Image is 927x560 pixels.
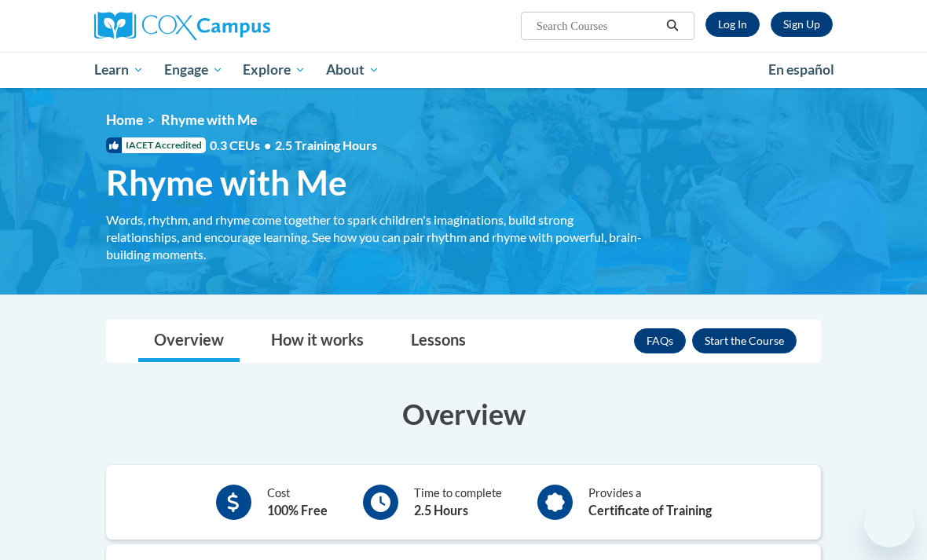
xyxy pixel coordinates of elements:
span: 0.3 CEUs [210,137,377,154]
div: Main menu [82,52,845,88]
a: Log In [705,12,760,37]
img: Cox Campus [94,12,270,40]
span: Rhyme with Me [161,112,257,128]
a: Cox Campus [94,12,324,40]
b: Certificate of Training [588,503,712,518]
a: About [316,52,390,88]
a: Lessons [395,320,482,362]
span: • [264,137,271,152]
h3: Overview [106,394,821,434]
a: Overview [138,320,240,362]
a: Learn [84,52,154,88]
span: Learn [94,60,144,79]
a: Engage [154,52,233,88]
a: Home [106,112,143,128]
div: Provides a [588,485,712,520]
span: En español [768,61,834,78]
div: Words, rhythm, and rhyme come together to spark children's imaginations, build strong relationshi... [106,211,648,263]
b: 100% Free [267,503,328,518]
b: 2.5 Hours [414,503,468,518]
button: Search [661,16,684,35]
div: Time to complete [414,485,502,520]
button: Enroll [692,328,797,353]
input: Search Courses [535,16,661,35]
span: About [326,60,379,79]
span: Engage [164,60,223,79]
a: Explore [233,52,316,88]
div: Cost [267,485,328,520]
span: Explore [243,60,306,79]
iframe: Button to launch messaging window [864,497,914,547]
a: Register [771,12,833,37]
span: Rhyme with Me [106,162,347,203]
a: How it works [255,320,379,362]
span: 2.5 Training Hours [275,137,377,152]
a: En español [758,53,845,86]
span: IACET Accredited [106,137,206,153]
a: FAQs [634,328,686,353]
